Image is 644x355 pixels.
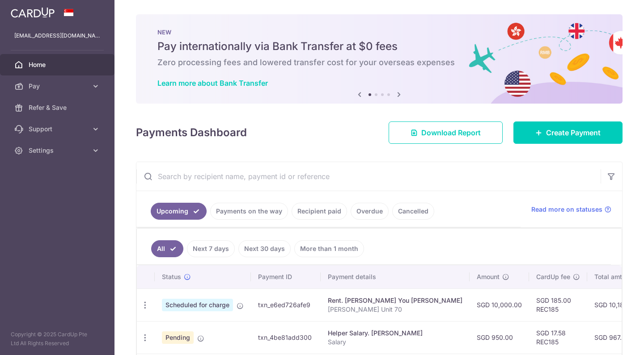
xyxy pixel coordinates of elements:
[294,240,364,257] a: More than 1 month
[157,57,601,68] h6: Zero processing fees and lowered transfer cost for your overseas expenses
[162,299,233,311] span: Scheduled for charge
[157,29,601,36] p: NEW
[151,240,183,257] a: All
[136,162,601,191] input: Search by recipient name, payment id or reference
[389,121,503,144] a: Download Report
[328,296,462,305] div: Rent. [PERSON_NAME] You [PERSON_NAME]
[29,82,88,91] span: Pay
[321,265,470,288] th: Payment details
[477,272,500,281] span: Amount
[210,203,288,220] a: Payments on the way
[531,205,611,214] a: Read more on statuses
[151,203,207,220] a: Upcoming
[251,321,321,354] td: txn_4be81add300
[292,203,347,220] a: Recipient paid
[29,103,88,112] span: Refer & Save
[470,321,529,354] td: SGD 950.00
[162,272,181,281] span: Status
[513,121,623,144] a: Create Payment
[251,288,321,321] td: txn_e6ed726afe9
[328,329,462,338] div: Helper Salary. [PERSON_NAME]
[470,288,529,321] td: SGD 10,000.00
[136,125,247,141] h4: Payments Dashboard
[29,125,88,134] span: Support
[328,305,462,314] p: [PERSON_NAME] Unit 70
[157,79,268,88] a: Learn more about Bank Transfer
[157,39,601,54] h5: Pay internationally via Bank Transfer at $0 fees
[251,265,321,288] th: Payment ID
[187,240,235,257] a: Next 7 days
[328,338,462,347] p: Salary
[29,60,88,69] span: Home
[529,288,587,321] td: SGD 185.00 REC185
[351,203,389,220] a: Overdue
[136,14,623,104] img: Bank transfer banner
[162,331,194,344] span: Pending
[392,203,434,220] a: Cancelled
[529,321,587,354] td: SGD 17.58 REC185
[29,146,88,155] span: Settings
[531,205,602,214] span: Read more on statuses
[546,127,601,138] span: Create Payment
[421,127,481,138] span: Download Report
[14,31,100,40] p: [EMAIL_ADDRESS][DOMAIN_NAME]
[536,272,570,281] span: CardUp fee
[11,7,55,18] img: CardUp
[238,240,291,257] a: Next 30 days
[594,272,624,281] span: Total amt.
